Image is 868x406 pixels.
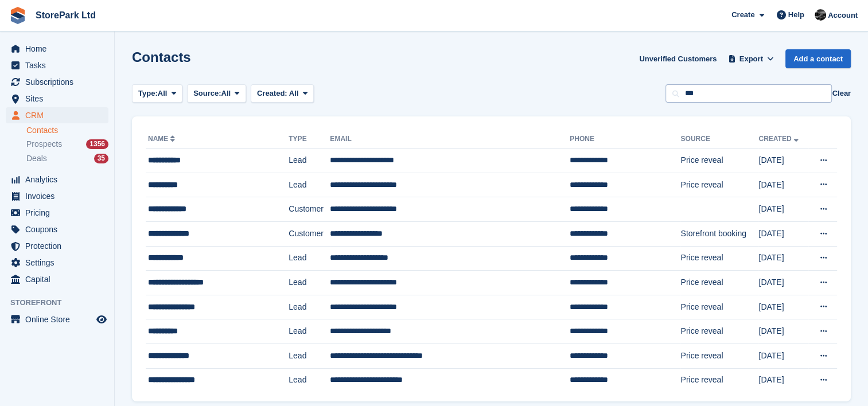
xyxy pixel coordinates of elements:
[26,139,62,150] span: Prospects
[680,246,758,271] td: Price reveal
[6,57,108,73] a: menu
[26,125,108,136] a: Contacts
[6,255,108,271] a: menu
[680,221,758,246] td: Storefront booking
[289,271,330,295] td: Lead
[758,368,808,392] td: [DATE]
[758,319,808,344] td: [DATE]
[289,295,330,319] td: Lead
[193,88,221,99] span: Source:
[26,153,47,164] span: Deals
[6,238,108,254] a: menu
[86,139,108,149] div: 1356
[680,295,758,319] td: Price reveal
[635,49,721,68] a: Unverified Customers
[680,149,758,173] td: Price reveal
[680,130,758,149] th: Source
[158,88,168,99] span: All
[680,319,758,344] td: Price reveal
[731,9,754,21] span: Create
[94,154,108,163] div: 35
[758,295,808,319] td: [DATE]
[25,107,94,123] span: CRM
[758,197,808,222] td: [DATE]
[832,88,851,99] button: Clear
[739,53,763,65] span: Export
[6,41,108,57] a: menu
[289,319,330,344] td: Lead
[25,91,94,107] span: Sites
[221,88,231,99] span: All
[289,343,330,368] td: Lead
[6,107,108,123] a: menu
[31,6,100,25] a: StorePark Ltd
[758,246,808,271] td: [DATE]
[25,311,94,327] span: Online Store
[6,221,108,237] a: menu
[25,188,94,204] span: Invoices
[26,138,108,150] a: Prospects 1356
[6,74,108,90] a: menu
[25,57,94,73] span: Tasks
[95,313,108,326] a: Preview store
[758,343,808,368] td: [DATE]
[25,74,94,90] span: Subscriptions
[828,10,858,21] span: Account
[758,271,808,295] td: [DATE]
[815,9,826,21] img: Ryan Mulcahy
[26,153,108,165] a: Deals 35
[289,89,299,97] span: All
[758,149,808,173] td: [DATE]
[132,49,191,65] h1: Contacts
[680,173,758,197] td: Price reveal
[25,255,94,271] span: Settings
[289,197,330,222] td: Customer
[289,173,330,197] td: Lead
[680,368,758,392] td: Price reveal
[6,91,108,107] a: menu
[330,130,570,149] th: Email
[25,271,94,287] span: Capital
[289,221,330,246] td: Customer
[25,221,94,237] span: Coupons
[758,173,808,197] td: [DATE]
[680,271,758,295] td: Price reveal
[758,135,800,143] a: Created
[289,246,330,271] td: Lead
[6,271,108,287] a: menu
[726,49,776,68] button: Export
[9,7,26,24] img: stora-icon-8386f47178a22dfd0bd8f6a31ec36ba5ce8667c1dd55bd0f319d3a0aa187defe.svg
[251,84,314,103] button: Created: All
[6,205,108,221] a: menu
[25,238,94,254] span: Protection
[25,41,94,57] span: Home
[25,205,94,221] span: Pricing
[289,130,330,149] th: Type
[6,188,108,204] a: menu
[148,135,177,143] a: Name
[785,49,851,68] a: Add a contact
[680,343,758,368] td: Price reveal
[10,297,114,309] span: Storefront
[289,368,330,392] td: Lead
[132,84,182,103] button: Type: All
[187,84,246,103] button: Source: All
[25,171,94,188] span: Analytics
[758,221,808,246] td: [DATE]
[6,311,108,327] a: menu
[257,89,287,97] span: Created:
[289,149,330,173] td: Lead
[788,9,804,21] span: Help
[6,171,108,188] a: menu
[138,88,158,99] span: Type:
[570,130,680,149] th: Phone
